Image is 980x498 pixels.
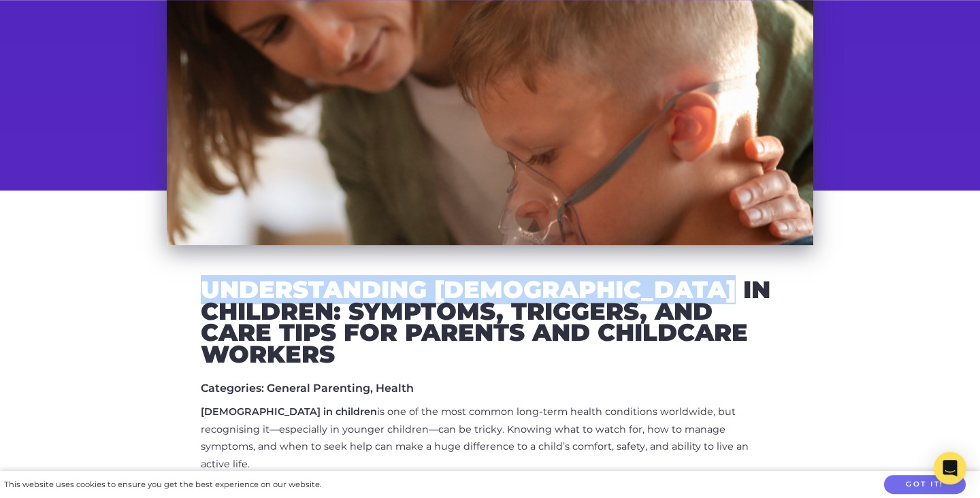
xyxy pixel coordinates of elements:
[201,382,779,395] h5: Categories: General Parenting, Health
[4,478,321,492] div: This website uses cookies to ensure you get the best experience on our website.
[201,279,779,365] h2: Understanding [DEMOGRAPHIC_DATA] in Children: Symptoms, Triggers, and Care Tips for Parents and C...
[884,475,966,495] button: Got it!
[934,452,966,484] div: Open Intercom Messenger
[201,403,779,474] p: is one of the most common long-term health conditions worldwide, but recognising it—especially in...
[201,405,377,418] strong: [DEMOGRAPHIC_DATA] in children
